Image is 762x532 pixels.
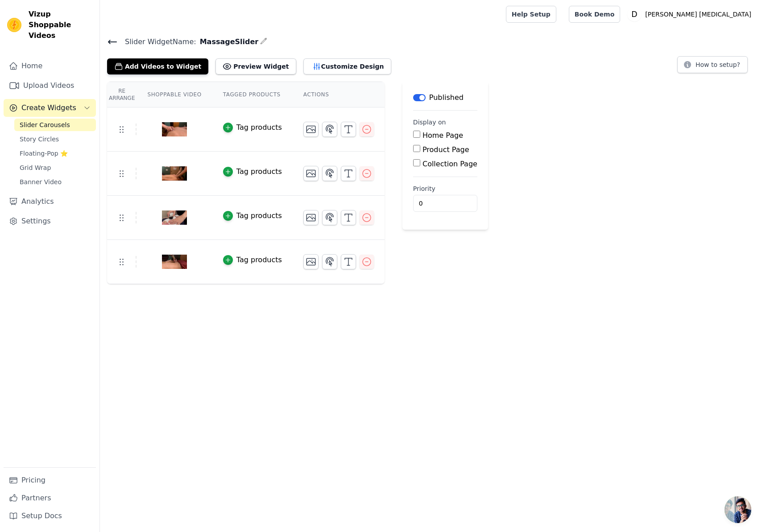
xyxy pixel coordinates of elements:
[118,37,196,47] span: Slider Widget Name:
[14,161,96,174] a: Grid Wrap
[20,177,62,186] span: Banner Video
[506,6,556,23] a: Help Setup
[422,131,463,140] label: Home Page
[303,254,319,269] button: Change Thumbnail
[4,507,96,525] a: Setup Docs
[14,119,96,131] a: Slider Carousels
[223,210,282,221] button: Tag products
[162,152,187,195] img: tn-a6f326b330024b00a12ebeb725105ed9.png
[413,118,446,127] legend: Display on
[303,122,319,137] button: Change Thumbnail
[4,57,96,75] a: Home
[21,103,76,113] span: Create Widgets
[20,163,51,172] span: Grid Wrap
[413,184,477,193] label: Priority
[4,193,96,210] a: Analytics
[215,58,296,74] button: Preview Widget
[303,166,319,181] button: Change Thumbnail
[236,210,282,221] div: Tag products
[642,6,755,22] p: [PERSON_NAME] [MEDICAL_DATA]
[107,82,137,107] th: Re Arrange
[162,240,187,283] img: tn-bc469d01f77d4d33929fdb17cafe9e5c.png
[29,9,92,41] span: Vizup Shoppable Videos
[293,82,385,107] th: Actions
[303,210,319,225] button: Change Thumbnail
[4,471,96,489] a: Pricing
[7,18,21,32] img: Vizup
[20,149,68,158] span: Floating-Pop ⭐
[422,160,477,168] label: Collection Page
[569,6,620,23] a: Book Demo
[20,120,70,129] span: Slider Carousels
[223,122,282,133] button: Tag products
[14,176,96,188] a: Banner Video
[4,489,96,507] a: Partners
[422,145,469,154] label: Product Page
[14,147,96,160] a: Floating-Pop ⭐
[236,255,282,265] div: Tag products
[260,36,267,48] div: Edit Name
[303,58,391,74] button: Customize Design
[14,133,96,145] a: Story Circles
[4,212,96,230] a: Settings
[4,77,96,95] a: Upload Videos
[162,196,187,239] img: tn-9a310e52555f4408ae4190921bc8f25c.png
[223,166,282,177] button: Tag products
[429,92,464,103] p: Published
[677,62,748,71] a: How to setup?
[223,255,282,265] button: Tag products
[236,122,282,133] div: Tag products
[196,37,259,47] span: MassageSlider
[725,496,751,523] div: Open chat
[632,10,638,19] text: D
[162,108,187,151] img: tn-db5f62c9b1e84b0a80eb729daa59fae7.png
[20,135,59,144] span: Story Circles
[4,99,96,117] button: Create Widgets
[677,56,748,73] button: How to setup?
[137,82,212,107] th: Shoppable Video
[627,6,755,22] button: D [PERSON_NAME] [MEDICAL_DATA]
[212,82,293,107] th: Tagged Products
[107,58,208,74] button: Add Videos to Widget
[236,166,282,177] div: Tag products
